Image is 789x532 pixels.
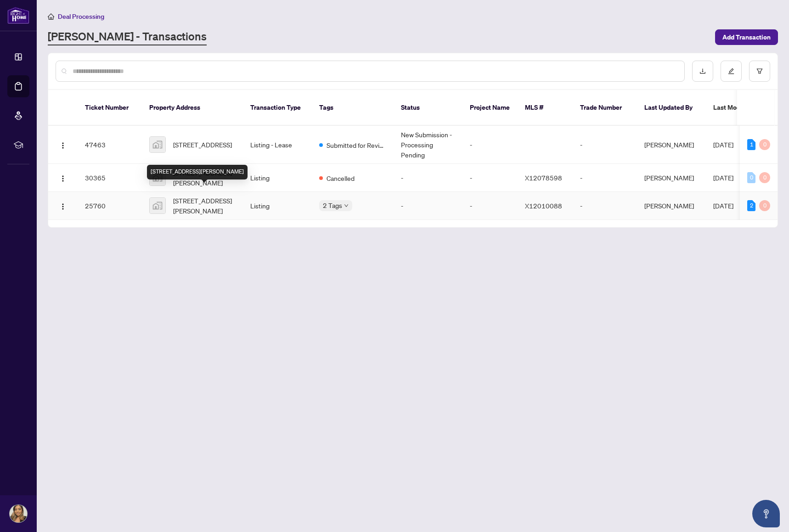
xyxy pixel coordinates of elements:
[573,126,637,164] td: -
[462,126,518,164] td: -
[48,29,207,45] a: [PERSON_NAME] - Transactions
[150,198,165,213] img: thumbnail-img
[713,202,733,210] span: [DATE]
[394,192,462,220] td: -
[759,200,770,211] div: 0
[722,30,771,45] span: Add Transaction
[173,196,236,216] span: [STREET_ADDRESS][PERSON_NAME]
[394,126,462,164] td: New Submission - Processing Pending
[692,61,713,82] button: download
[713,174,733,182] span: [DATE]
[10,505,27,522] img: Profile Icon
[78,90,142,126] th: Ticket Number
[713,140,733,149] span: [DATE]
[706,90,789,126] th: Last Modified Date
[327,173,355,183] span: Cancelled
[462,192,518,220] td: -
[150,137,165,152] img: thumbnail-img
[243,90,312,126] th: Transaction Type
[637,126,706,164] td: [PERSON_NAME]
[48,13,54,20] span: home
[749,61,770,82] button: filter
[173,140,232,150] span: [STREET_ADDRESS]
[59,142,67,149] img: Logo
[637,164,706,192] td: [PERSON_NAME]
[58,12,104,21] span: Deal Processing
[394,164,462,192] td: -
[462,90,518,126] th: Project Name
[747,200,755,211] div: 2
[78,192,142,220] td: 25760
[573,164,637,192] td: -
[525,202,562,210] span: X12010088
[147,165,248,179] div: [STREET_ADDRESS][PERSON_NAME]
[344,203,349,208] span: down
[78,164,142,192] td: 30365
[323,200,342,211] span: 2 Tags
[59,203,67,210] img: Logo
[525,174,562,182] span: X12078598
[573,90,637,126] th: Trade Number
[243,164,312,192] td: Listing
[462,164,518,192] td: -
[637,90,706,126] th: Last Updated By
[56,170,70,185] button: Logo
[142,90,243,126] th: Property Address
[7,7,29,24] img: logo
[637,192,706,220] td: [PERSON_NAME]
[721,61,742,82] button: edit
[747,139,755,150] div: 1
[715,29,778,45] button: Add Transaction
[713,102,769,112] span: Last Modified Date
[243,126,312,164] td: Listing - Lease
[747,172,755,183] div: 0
[78,126,142,164] td: 47463
[756,68,763,74] span: filter
[59,175,67,182] img: Logo
[394,90,462,126] th: Status
[752,500,780,527] button: Open asap
[699,68,706,74] span: download
[573,192,637,220] td: -
[243,192,312,220] td: Listing
[327,140,386,150] span: Submitted for Review
[56,198,70,213] button: Logo
[56,137,70,152] button: Logo
[312,90,394,126] th: Tags
[728,68,734,74] span: edit
[759,139,770,150] div: 0
[518,90,573,126] th: MLS #
[759,172,770,183] div: 0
